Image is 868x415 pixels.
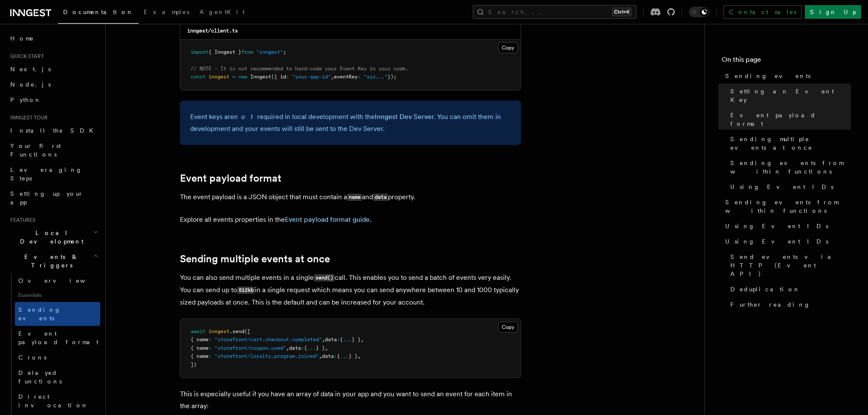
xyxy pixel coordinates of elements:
[347,194,362,201] code: name
[271,74,286,80] span: ({ id
[730,300,810,309] span: Further reading
[7,31,100,46] a: Home
[727,131,851,155] a: Sending multiple events at once
[722,55,851,68] h4: On this page
[7,77,100,92] a: Node.js
[322,337,325,342] span: ,
[63,9,133,15] span: Documentation
[10,34,34,43] span: Home
[214,345,286,351] span: "storefront/coupon.used"
[316,345,325,351] span: } }
[322,353,334,359] span: data
[725,237,828,246] span: Using Event IDs
[241,49,253,55] span: from
[10,190,84,206] span: Setting up your app
[7,138,100,162] a: Your first Functions
[722,218,851,234] a: Using Event IDs
[208,345,211,351] span: :
[334,353,337,359] span: :
[352,337,361,342] span: } }
[208,74,229,80] span: inngest
[7,249,100,273] button: Events & Triggers
[730,87,851,104] span: Setting an Event Key
[7,225,100,249] button: Local Development
[307,345,316,351] span: ...
[314,274,335,282] code: send()
[343,337,352,342] span: ...
[727,84,851,107] a: Setting an Event Key
[727,179,851,194] a: Using Event IDs
[7,114,48,121] span: Inngest tour
[18,393,88,409] span: Direct invocation
[292,74,331,80] span: "your-app-id"
[234,113,257,121] em: not
[15,288,100,302] span: Essentials
[725,198,851,215] span: Sending events from within functions
[337,353,340,359] span: {
[238,74,247,80] span: new
[722,234,851,249] a: Using Event IDs
[10,166,82,182] span: Leveraging Steps
[725,222,828,230] span: Using Event IDs
[730,252,851,278] span: Send events via HTTP (Event API)
[191,74,205,80] span: const
[244,328,250,334] span: ([
[364,74,388,80] span: "xyz..."
[373,194,388,201] code: data
[180,388,521,412] p: This is especially useful if you have an array of data in your app and you want to send an event ...
[187,28,238,34] code: inngest/client.ts
[361,337,364,342] span: ,
[10,81,51,88] span: Node.js
[289,345,301,351] span: data
[337,337,340,342] span: :
[727,297,851,312] a: Further reading
[388,74,396,80] span: });
[18,277,106,284] span: Overview
[730,183,833,191] span: Using Event IDs
[15,302,100,326] a: Sending events
[191,66,408,72] span: // NOTE - It is not recommended to hard-code your Event Key in your code.
[191,345,208,351] span: { name
[15,365,100,389] a: Delayed functions
[727,107,851,131] a: Event payload format
[331,74,334,80] span: ,
[180,172,281,184] a: Event payload format
[730,159,851,176] span: Sending events from within functions
[498,42,518,53] button: Copy
[18,306,61,322] span: Sending events
[10,96,41,103] span: Python
[10,66,51,73] span: Next.js
[730,285,800,293] span: Deduplication
[208,49,241,55] span: { Inngest }
[375,113,434,121] a: Inngest Dev Server
[7,252,93,270] span: Events & Triggers
[191,337,208,342] span: { name
[15,389,100,413] a: Direct invocation
[180,191,521,203] p: The event payload is a JSON object that must contain a and property.
[325,345,328,351] span: ,
[15,273,100,288] a: Overview
[612,8,631,16] kbd: Ctrl+K
[730,135,851,152] span: Sending multiple events at once
[473,5,637,19] button: Search...Ctrl+K
[286,74,289,80] span: :
[15,326,100,350] a: Event payload format
[283,49,286,55] span: ;
[208,337,211,342] span: :
[191,362,197,368] span: ])
[18,354,46,361] span: Crons
[723,5,801,19] a: Contact sales
[340,337,343,342] span: {
[144,9,189,15] span: Examples
[180,253,330,265] a: Sending multiple events at once
[208,353,211,359] span: :
[194,3,250,23] a: AgentKit
[725,72,810,80] span: Sending events
[7,53,44,60] span: Quick start
[180,214,521,226] p: Explore all events properties in the .
[349,353,358,359] span: } }
[139,3,194,23] a: Examples
[10,127,98,134] span: Install the SDK
[7,186,100,210] a: Setting up your app
[15,350,100,365] a: Crons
